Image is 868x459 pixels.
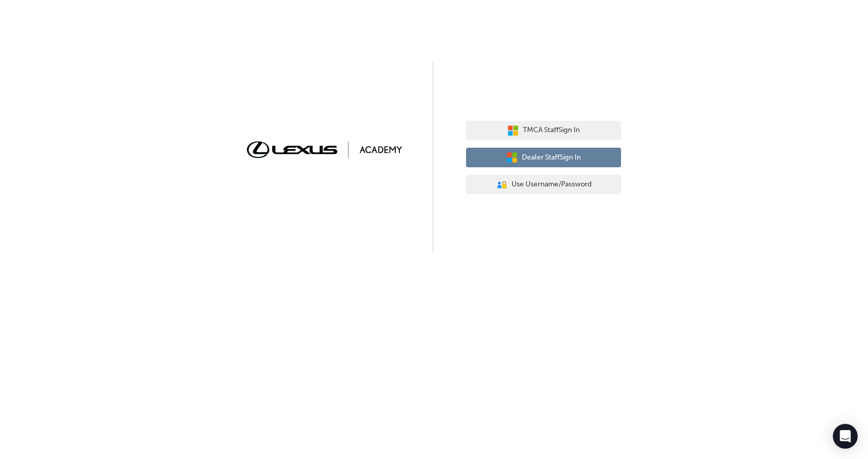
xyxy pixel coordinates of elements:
span: Dealer Staff Sign In [522,152,581,164]
button: TMCA StaffSign In [466,121,621,140]
div: Open Intercom Messenger [833,424,858,449]
span: Use Username/Password [512,179,592,191]
button: Use Username/Password [466,175,621,195]
button: Dealer StaffSign In [466,148,621,167]
img: Trak [247,141,402,157]
span: TMCA Staff Sign In [523,124,580,136]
